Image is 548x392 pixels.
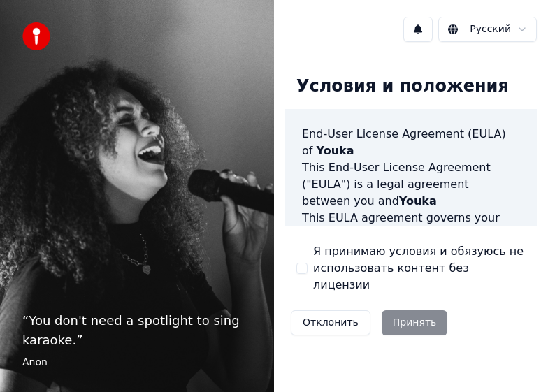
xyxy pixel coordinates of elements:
p: This EULA agreement governs your acquisition and use of our software ("Software") directly from o... [302,210,520,310]
button: Отклонить [291,310,370,335]
footer: Anon [22,356,252,370]
h3: End-User License Agreement (EULA) of [302,126,520,159]
span: Youka [317,144,354,157]
div: Условия и положения [285,64,520,109]
img: youka [22,22,50,50]
p: This End-User License Agreement ("EULA") is a legal agreement between you and [302,159,520,210]
p: “ You don't need a spotlight to sing karaoke. ” [22,311,252,350]
span: Youka [399,194,437,208]
label: Я принимаю условия и обязуюсь не использовать контент без лицензии [313,243,526,293]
